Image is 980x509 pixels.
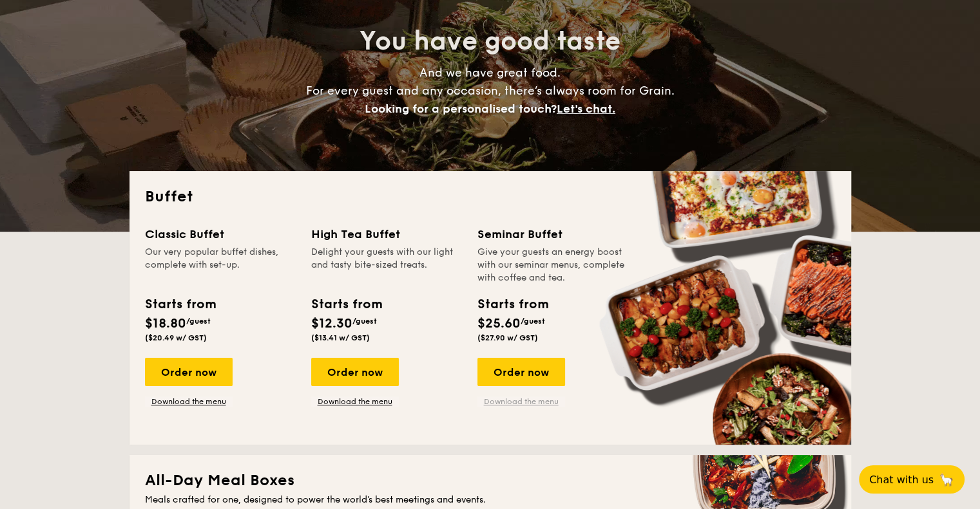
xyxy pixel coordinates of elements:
[360,26,620,57] span: You have good taste
[306,66,675,116] span: And we have great food. For every guest and any occasion, there’s always room for Grain.
[477,225,628,243] div: Seminar Buffet
[145,187,836,207] h2: Buffet
[477,333,538,342] span: ($27.90 w/ GST)
[365,102,557,116] span: Looking for a personalised touch?
[145,494,836,506] div: Meals crafted for one, designed to power the world's best meetings and events.
[869,474,934,486] span: Chat with us
[311,246,462,284] div: Delight your guests with our light and tasty bite-sized treats.
[477,246,628,284] div: Give your guests an energy boost with our seminar menus, complete with coffee and tea.
[311,333,370,342] span: ($13.41 w/ GST)
[521,317,545,326] span: /guest
[145,470,836,491] h2: All-Day Meal Boxes
[145,333,207,342] span: ($20.49 w/ GST)
[311,316,352,331] span: $12.30
[145,396,233,407] a: Download the menu
[352,317,377,326] span: /guest
[939,472,954,487] span: 🦙
[477,295,548,314] div: Starts from
[859,465,965,494] button: Chat with us🦙
[145,316,186,331] span: $18.80
[311,295,381,314] div: Starts from
[477,396,565,407] a: Download the menu
[311,358,399,386] div: Order now
[186,317,211,326] span: /guest
[145,295,215,314] div: Starts from
[311,225,462,243] div: High Tea Buffet
[557,102,615,116] span: Let's chat.
[477,358,565,386] div: Order now
[145,225,296,243] div: Classic Buffet
[145,358,233,386] div: Order now
[311,396,399,407] a: Download the menu
[145,246,296,284] div: Our very popular buffet dishes, complete with set-up.
[477,316,521,331] span: $25.60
